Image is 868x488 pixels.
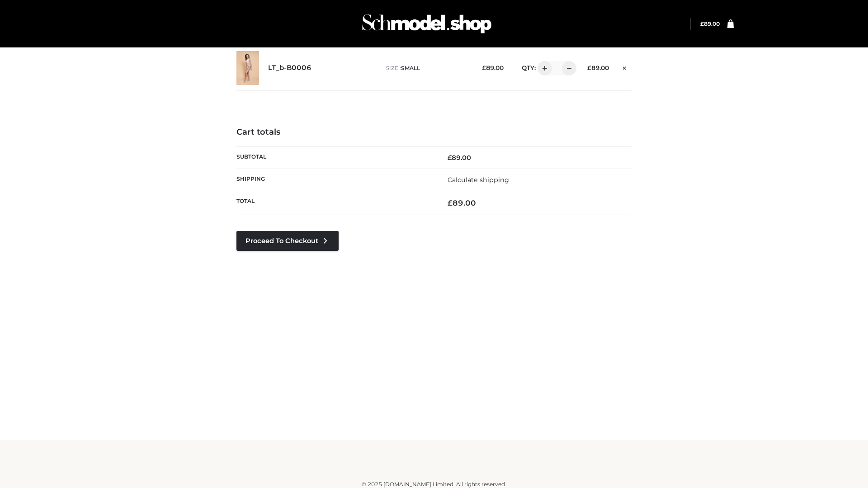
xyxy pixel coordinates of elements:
th: Shipping [236,169,434,191]
img: Schmodel Admin 964 [359,6,495,42]
span: £ [587,64,591,71]
div: QTY: [513,61,573,75]
bdi: 89.00 [587,64,609,71]
a: Calculate shipping [448,176,509,184]
span: £ [482,64,486,71]
p: size : [386,64,468,72]
a: LT_b-B0006 [268,64,311,72]
a: Proceed to Checkout [236,231,339,251]
th: Total [236,191,434,215]
span: SMALL [401,65,420,71]
span: £ [700,20,704,27]
span: £ [448,198,453,207]
bdi: 89.00 [482,64,504,71]
span: £ [448,154,452,162]
h4: Cart totals [236,127,632,137]
a: Remove this item [618,61,632,73]
bdi: 89.00 [700,20,720,27]
bdi: 89.00 [448,154,471,162]
bdi: 89.00 [448,198,476,207]
a: £89.00 [700,20,720,27]
th: Subtotal [236,146,434,169]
